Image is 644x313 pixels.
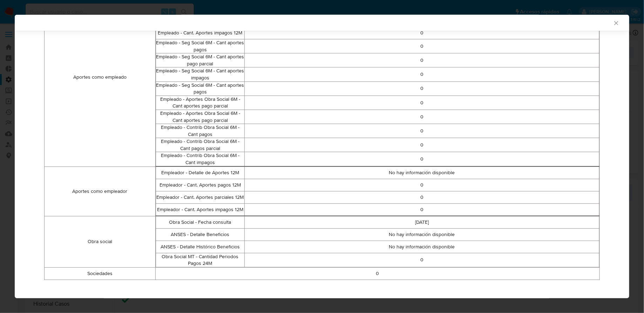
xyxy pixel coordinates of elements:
[245,243,599,250] p: No hay información disponible
[45,167,156,216] td: Aportes como empleador
[156,138,244,152] td: Empleado - Contrib Obra Social 6M - Cant pagos parcial
[156,216,244,228] td: Obra Social - Fecha consulta
[244,39,599,53] td: 0
[156,27,244,39] td: Empleado - Cant. Aportes impagos 12M
[156,167,244,179] td: Empleador - Detalle de Aportes 12M
[156,203,244,216] td: Empleador - Cant. Aportes impagos 12M
[156,241,244,253] td: ANSES - Detalle Histórico Beneficios
[244,191,599,203] td: 0
[244,96,599,110] td: 0
[244,203,599,216] td: 0
[155,267,599,280] td: 0
[244,67,599,81] td: 0
[45,267,156,280] td: Sociedades
[244,138,599,152] td: 0
[244,216,599,228] td: [DATE]
[156,152,244,166] td: Empleado - Contrib Obra Social 6M - Cant impagos
[156,228,244,241] td: ANSES - Detalle Beneficios
[245,169,599,176] p: No hay información disponible
[245,231,599,238] p: No hay información disponible
[156,96,244,110] td: Empleado - Aportes Obra Social 6M - Cant aportes pago parcial
[156,191,244,203] td: Empleador - Cant. Aportes parciales 12M
[613,20,619,26] button: Cerrar ventana
[156,53,244,67] td: Empleado - Seg Social 6M - Cant aportes pago parcial
[244,27,599,39] td: 0
[244,152,599,166] td: 0
[156,179,244,191] td: Empleador - Cant. Aportes pagos 12M
[244,81,599,96] td: 0
[15,15,629,298] div: closure-recommendation-modal
[45,216,156,267] td: Obra social
[244,110,599,124] td: 0
[156,39,244,53] td: Empleado - Seg Social 6M - Cant aportes pagos
[244,179,599,191] td: 0
[156,124,244,138] td: Empleado - Contrib Obra Social 6M - Cant pagos
[244,53,599,67] td: 0
[244,253,599,267] td: 0
[244,124,599,138] td: 0
[156,110,244,124] td: Empleado - Aportes Obra Social 6M - Cant aportes pago parcial
[156,253,244,267] td: Obra Social MT - Cantidad Periodos Pagos 24M
[156,67,244,81] td: Empleado - Seg Social 6M - Cant aportes impagos
[156,81,244,96] td: Empleado - Seg Social 6M - Cant aportes pagos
